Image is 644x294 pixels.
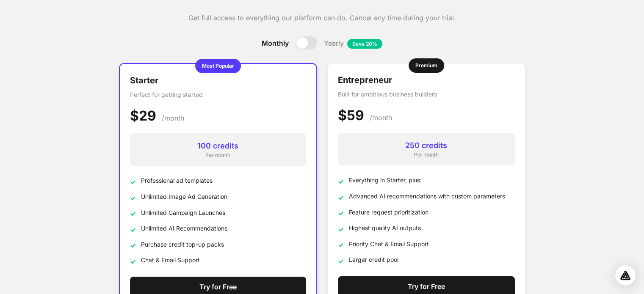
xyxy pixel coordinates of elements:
h3: Starter [130,74,306,87]
span: /month [370,113,392,122]
div: Open Intercom Messenger [615,265,636,286]
span: Professional ad templates [141,176,213,185]
span: ✓ [130,240,136,250]
div: Per month [345,151,508,159]
span: /month [162,114,184,122]
div: Per month [137,151,299,159]
span: ✓ [130,177,136,187]
span: ✓ [338,240,344,250]
p: Perfect for getting started [130,90,306,99]
span: ✓ [338,176,344,187]
span: Unlimited Campaign Launches [141,208,225,217]
span: Advanced AI recommendations with custom parameters [349,192,505,201]
div: 250 credits [345,140,508,151]
span: ✓ [130,256,136,267]
p: Get full access to everything our platform can do. Cancel any time during your trial. [119,13,525,23]
span: $29 [130,107,156,124]
span: ✓ [130,193,136,203]
span: Feature request prioritization [349,208,428,217]
span: ✓ [338,224,344,234]
span: Unlimited AI Recommendations [141,224,227,233]
div: 100 credits [137,140,299,151]
span: Priority Chat & Email Support [349,239,429,248]
span: Unlimited Image Ad Generation [141,192,227,201]
span: ✓ [130,225,136,235]
span: Highest quality AI outputs [349,223,421,232]
span: ✓ [338,256,344,266]
h3: Entrepreneur [338,74,515,86]
span: ✓ [130,209,136,219]
span: Everything in Starter, plus: [349,176,422,184]
span: Yearly [324,38,382,48]
p: Built for ambitious business builders [338,90,515,99]
span: Chat & Email Support [141,256,200,264]
span: Save 20% [347,39,382,49]
span: ✓ [338,208,344,218]
span: ✓ [338,192,344,203]
span: Monthly [262,38,289,48]
span: $59 [338,107,364,124]
span: Larger credit pool [349,255,398,264]
span: Purchase credit top-up packs [141,240,224,249]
